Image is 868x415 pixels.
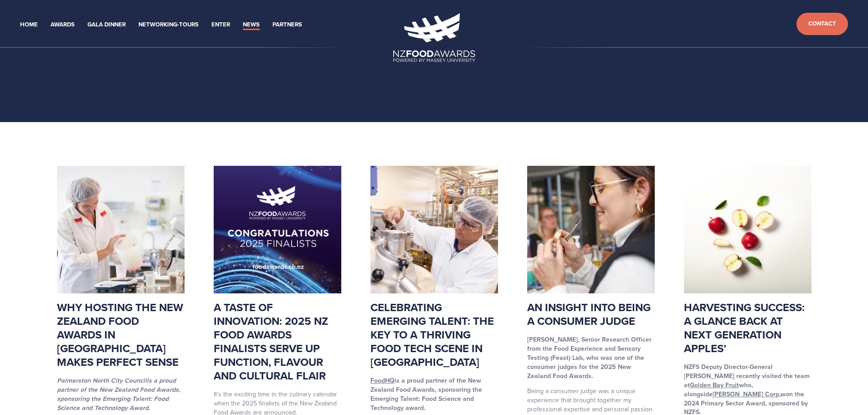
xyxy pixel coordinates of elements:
[139,20,199,30] a: Networking-Tours
[57,376,147,385] a: Palmerston North City Council
[684,166,812,293] img: Harvesting success: A glance back at Next Generation Apples’
[51,20,75,30] a: Awards
[370,299,494,370] a: Celebrating Emerging Talent: The Key to a thriving food tech scene in [GEOGRAPHIC_DATA]
[214,299,328,384] a: A taste of innovation: 2025 NZ Food Awards finalists serve up function, flavour and cultural flair
[272,20,302,30] a: Partners
[214,166,341,293] img: A taste of innovation: 2025 NZ Food Awards finalists serve up function, flavour and cultural flair
[211,20,230,30] a: Enter
[243,20,260,30] a: News
[713,389,779,399] a: [PERSON_NAME] Corp
[527,299,651,329] a: An insight into being a consumer judge
[87,20,126,30] a: Gala Dinner
[370,166,498,293] img: Celebrating Emerging Talent: The Key to a thriving food tech scene in New Zealand
[57,299,183,370] a: Why hosting the New Zealand Food Awards in [GEOGRAPHIC_DATA] makes perfect sense
[684,299,805,356] a: Harvesting success: A glance back at Next Generation Apples’
[57,166,185,293] img: Why hosting the New Zealand Food Awards in Palmy makes perfect sense
[20,20,38,30] a: Home
[684,362,812,389] strong: NZFS Deputy Director-General [PERSON_NAME] recently visited the team at
[527,166,655,293] img: An insight into being a consumer judge
[527,335,653,380] strong: [PERSON_NAME], Senior Research Officer from the Food Experience and Sensory Testing (Feast) Lab, ...
[684,380,755,399] strong: who, alongside
[779,389,781,399] u: ,
[57,376,182,412] em: is a proud partner of the New Zealand Food Awards, sponsoring the Emerging Talent: Food Science a...
[370,376,395,385] a: FoodHQ
[796,13,848,35] a: Contact
[370,376,484,412] strong: is a proud partner of the New Zealand Food Awards, sponsoring the Emerging Talent: Food Science a...
[690,380,739,389] a: Golden Bay Fruit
